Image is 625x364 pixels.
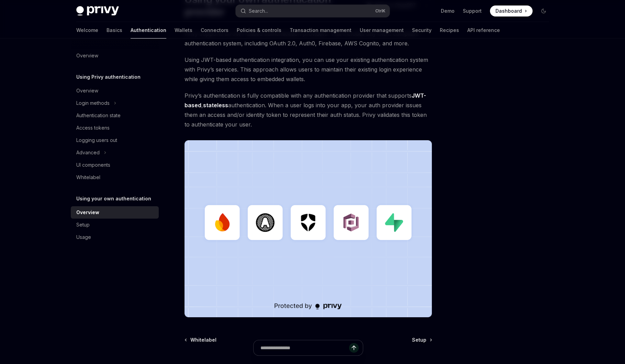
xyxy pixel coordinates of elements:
button: Toggle dark mode [538,5,549,16]
a: User management [360,22,404,38]
a: Setup [71,219,159,231]
a: Overview [71,49,159,62]
span: Privy supports all JWT-based authentication providers. This includes any OIDC compliant authentic... [185,29,432,48]
a: Basics [107,22,122,38]
a: Access tokens [71,122,159,134]
div: Authentication state [76,111,121,120]
div: Setup [76,221,90,229]
a: Setup [412,337,432,343]
a: stateless [203,102,228,109]
span: Whitelabel [190,337,216,343]
a: UI components [71,159,159,171]
a: Authentication [131,22,166,38]
button: Send message [349,343,359,353]
div: Login methods [76,99,110,107]
a: Overview [71,85,159,97]
span: Dashboard [495,8,522,14]
div: Search... [249,7,268,15]
div: Usage [76,233,91,241]
div: Overview [76,52,98,60]
input: Ask a question... [260,340,349,355]
span: Setup [412,337,426,343]
a: Whitelabel [185,337,216,343]
a: Usage [71,231,159,243]
a: Connectors [201,22,228,38]
a: Welcome [76,22,98,38]
a: Overview [71,206,159,219]
h5: Using your own authentication [76,195,151,203]
button: Advanced [71,146,110,159]
img: JWT-based auth splash [185,140,432,317]
div: Overview [76,208,99,217]
a: Recipes [440,22,459,38]
button: Login methods [71,97,120,109]
h5: Using Privy authentication [76,73,141,81]
span: Ctrl K [375,8,386,14]
a: Transaction management [290,22,351,38]
span: Using JWT-based authentication integration, you can use your existing authentication system with ... [185,55,432,84]
a: Dashboard [490,5,533,16]
a: Policies & controls [237,22,281,38]
div: Advanced [76,148,100,157]
a: API reference [467,22,500,38]
a: Wallets [175,22,192,38]
a: Support [463,8,482,14]
a: Authentication state [71,109,159,122]
button: Search...CtrlK [236,5,390,17]
img: dark logo [76,6,119,16]
a: Logging users out [71,134,159,146]
div: UI components [76,161,110,169]
div: Access tokens [76,124,110,132]
div: Whitelabel [76,173,100,181]
span: Privy’s authentication is fully compatible with any authentication provider that supports , authe... [185,91,432,129]
a: Security [412,22,432,38]
div: Logging users out [76,136,117,144]
a: Whitelabel [71,171,159,184]
div: Overview [76,87,98,95]
a: Demo [441,8,455,14]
